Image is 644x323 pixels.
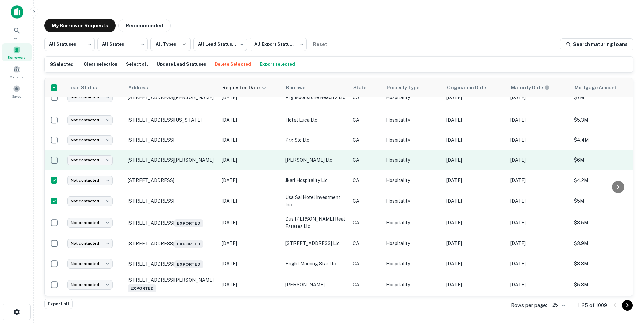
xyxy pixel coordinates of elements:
p: Hospitality [386,156,440,164]
span: Lead Status [68,84,106,92]
p: CA [353,240,379,247]
button: Delete Selected [213,59,253,70]
p: [STREET_ADDRESS][US_STATE] [128,117,215,123]
div: Not contacted [67,218,113,228]
p: CA [353,136,379,144]
span: Exported [174,219,203,227]
p: [DATE] [446,240,503,247]
p: [DATE] [446,281,503,288]
button: Clear selection [82,59,119,70]
span: Search [11,35,22,41]
div: Not contacted [67,196,113,206]
p: [DATE] [222,156,279,164]
span: Origination Date [447,84,495,92]
p: [STREET_ADDRESS] [128,218,215,227]
h6: Maturity Date [511,84,543,91]
p: [STREET_ADDRESS][PERSON_NAME] [128,157,215,163]
th: Requested Date [218,78,282,97]
p: [DATE] [446,260,503,267]
p: $4.4M [574,136,634,144]
span: Maturity dates displayed may be estimated. Please contact the lender for the most accurate maturi... [511,84,558,91]
th: Lead Status [64,78,124,97]
p: [DATE] [222,219,279,226]
p: [DATE] [222,197,279,205]
div: 25 [550,300,566,310]
span: Borrower [286,84,316,92]
a: Contacts [2,63,32,81]
p: $6M [574,156,634,164]
p: [DATE] [510,219,567,226]
span: Mortgage Amount [575,84,626,92]
p: [DATE] [222,240,279,247]
p: [STREET_ADDRESS] [128,137,215,143]
p: [DATE] [510,94,567,101]
th: Origination Date [443,78,507,97]
div: Not contacted [67,115,113,125]
span: Exported [128,284,156,292]
button: Export selected [258,59,297,70]
th: State [349,78,383,97]
p: hotel luca llc [285,116,346,124]
div: Not contacted [67,92,113,102]
p: CA [353,260,379,267]
p: $3.5M [574,219,634,226]
p: [PERSON_NAME] llc [285,156,346,164]
p: $3.9M [574,240,634,247]
p: [DATE] [510,136,567,144]
p: Hospitality [386,281,440,288]
div: Maturity dates displayed may be estimated. Please contact the lender for the most accurate maturi... [511,84,550,91]
p: [DATE] [510,197,567,205]
p: Hospitality [386,177,440,184]
span: Requested Date [222,84,268,92]
p: CA [353,219,379,226]
p: [DATE] [446,197,503,205]
p: [DATE] [446,219,503,226]
a: Borrowers [2,43,32,61]
p: Hospitality [386,116,440,124]
button: Reset [309,38,331,51]
p: [DATE] [510,156,567,164]
p: [STREET_ADDRESS] llc [285,240,346,247]
p: CA [353,281,379,288]
p: [DATE] [446,94,503,101]
p: [STREET_ADDRESS] [128,177,215,183]
span: Contacts [10,74,23,80]
th: Property Type [383,78,443,97]
p: [DATE] [510,116,567,124]
p: [DATE] [222,281,279,288]
p: 1–25 of 1009 [577,301,607,309]
button: Export all [44,299,73,309]
p: [DATE] [446,177,503,184]
p: [STREET_ADDRESS][PERSON_NAME] [128,277,215,292]
span: State [353,84,375,92]
div: Not contacted [67,155,113,165]
p: [DATE] [222,94,279,101]
span: Exported [174,240,203,248]
div: Not contacted [67,135,113,145]
p: $5.3M [574,116,634,124]
p: [STREET_ADDRESS][PERSON_NAME] [128,94,215,100]
p: [DATE] [510,177,567,184]
p: [STREET_ADDRESS] [128,239,215,248]
div: Chat Widget [610,269,644,302]
a: Saved [2,82,32,100]
p: CA [353,94,379,101]
p: CA [353,116,379,124]
p: Hospitality [386,136,440,144]
button: Select all [124,59,150,70]
p: [STREET_ADDRESS] [128,198,215,204]
button: Go to next page [622,300,633,311]
p: CA [353,197,379,205]
h6: 9 Selected [50,61,74,68]
p: prg moonstone beach 2 llc [285,94,346,101]
p: Hospitality [386,240,440,247]
p: [DATE] [446,136,503,144]
p: [DATE] [222,136,279,144]
button: Update Lead Statuses [155,59,208,70]
p: $3.3M [574,260,634,267]
div: Not contacted [67,280,113,290]
span: Borrowers [8,55,26,60]
a: Search maturing loans [560,38,633,50]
